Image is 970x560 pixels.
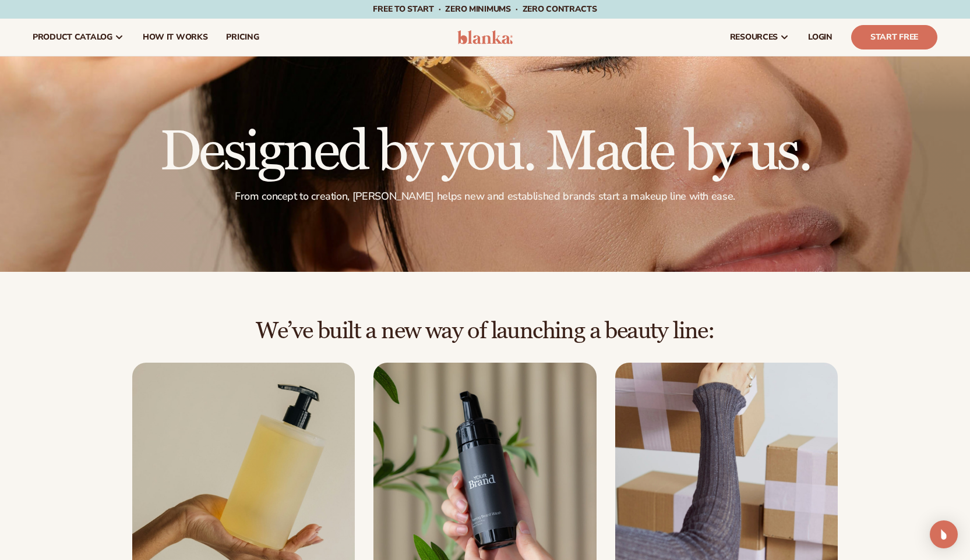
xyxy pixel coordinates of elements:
span: product catalog [33,33,112,42]
h2: We’ve built a new way of launching a beauty line: [33,318,937,344]
a: Start Free [851,25,937,49]
span: How It Works [143,33,208,42]
a: product catalog [23,19,133,56]
div: Open Intercom Messenger [930,520,958,548]
img: logo [457,30,513,44]
a: How It Works [133,19,217,56]
a: pricing [217,19,268,56]
span: pricing [226,33,259,42]
span: LOGIN [808,33,833,42]
span: resources [730,33,778,42]
h1: Designed by you. Made by us. [160,125,810,180]
a: LOGIN [799,19,842,56]
p: From concept to creation, [PERSON_NAME] helps new and established brands start a makeup line with... [160,190,810,203]
a: resources [721,19,799,56]
span: Free to start · ZERO minimums · ZERO contracts [373,3,597,15]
